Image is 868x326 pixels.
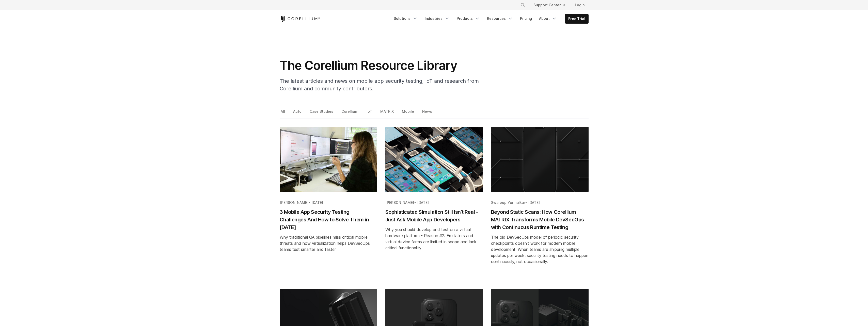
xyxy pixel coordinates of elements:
span: [DATE] [311,200,323,205]
a: About [536,14,560,23]
a: Solutions [391,14,421,23]
a: Auto [292,108,303,119]
span: Swaroop Yermalkar [491,200,525,205]
img: Sophisticated Simulation Still Isn’t Real - Just Ask Mobile App Developers [385,127,483,192]
span: [PERSON_NAME] [385,200,414,205]
img: 3 Mobile App Security Testing Challenges And How to Solve Them in 2025 [280,127,377,192]
a: IoT [366,108,374,119]
a: Blog post summary: 3 Mobile App Security Testing Challenges And How to Solve Them in 2025 [280,127,377,281]
span: [DATE] [528,200,540,205]
a: Login [571,1,589,10]
img: Beyond Static Scans: How Corellium MATRIX Transforms Mobile DevSecOps with Continuous Runtime Tes... [491,127,589,192]
a: Corellium [340,108,360,119]
a: Mobile [401,108,416,119]
a: News [421,108,434,119]
span: [PERSON_NAME] [280,200,308,205]
a: Free Trial [565,14,588,23]
a: Industries [422,14,453,23]
a: Blog post summary: Sophisticated Simulation Still Isn’t Real - Just Ask Mobile App Developers [385,127,483,281]
div: • [280,200,377,205]
div: • [491,200,589,205]
span: The latest articles and news on mobile app security testing, IoT and research from Corellium and ... [280,78,479,92]
a: Products [454,14,483,23]
a: Support Center [529,1,569,10]
a: All [280,108,287,119]
div: Navigation Menu [391,14,589,24]
h2: Beyond Static Scans: How Corellium MATRIX Transforms Mobile DevSecOps with Continuous Runtime Tes... [491,208,589,231]
div: Navigation Menu [514,1,589,10]
span: [DATE] [417,200,429,205]
a: Case Studies [309,108,335,119]
div: • [385,200,483,205]
h1: The Corellium Resource Library [280,58,483,73]
div: Why traditional QA pipelines miss critical mobile threats and how virtualization helps DevSecOps ... [280,234,377,252]
a: Corellium Home [280,16,320,22]
div: Why you should develop and test on a virtual hardware platform - Reason #2: Emulators and virtual... [385,226,483,251]
div: The old DevSecOps model of periodic security checkpoints doesn't work for modern mobile developme... [491,234,589,265]
button: Search [518,1,527,10]
a: Resources [484,14,516,23]
a: Blog post summary: Beyond Static Scans: How Corellium MATRIX Transforms Mobile DevSecOps with Con... [491,127,589,281]
a: Pricing [517,14,535,23]
h2: Sophisticated Simulation Still Isn’t Real - Just Ask Mobile App Developers [385,208,483,223]
a: MATRIX [379,108,396,119]
h2: 3 Mobile App Security Testing Challenges And How to Solve Them in [DATE] [280,208,377,231]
